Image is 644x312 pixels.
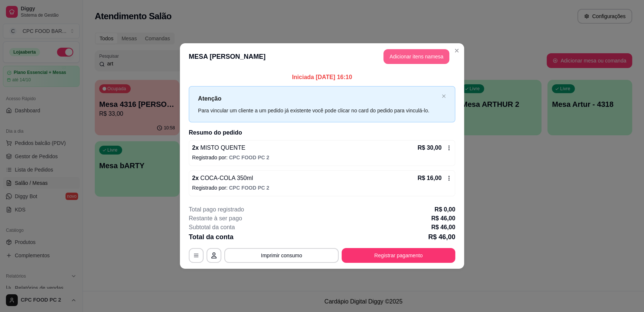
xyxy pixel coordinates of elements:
[342,248,455,263] button: Registrar pagamento
[417,174,442,183] p: R$ 16,00
[198,106,439,115] div: Para vincular um cliente a um pedido já existente você pode clicar no card do pedido para vinculá...
[192,143,245,152] p: 2 x
[199,145,245,151] span: MISTO QUENTE
[180,43,464,70] header: MESA [PERSON_NAME]
[431,223,455,232] p: R$ 46,00
[189,223,235,232] p: Subtotal da conta
[189,214,242,223] p: Restante à ser pago
[224,248,339,263] button: Imprimir consumo
[428,232,455,242] p: R$ 46,00
[417,143,442,152] p: R$ 30,00
[451,45,463,57] button: Close
[189,232,234,242] p: Total da conta
[189,73,455,82] p: Iniciada [DATE] 16:10
[192,174,253,183] p: 2 x
[192,184,452,191] p: Registrado por:
[198,94,439,103] p: Atenção
[192,154,452,161] p: Registrado por:
[229,155,269,160] span: CPC FOOD PC 2
[435,205,455,214] p: R$ 0,00
[189,205,244,214] p: Total pago registrado
[189,128,455,137] h2: Resumo do pedido
[199,175,253,181] span: COCA-COLA 350ml
[229,185,269,191] span: CPC FOOD PC 2
[442,94,446,98] span: close
[431,214,455,223] p: R$ 46,00
[442,94,446,99] button: close
[383,49,449,64] button: Adicionar itens namesa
